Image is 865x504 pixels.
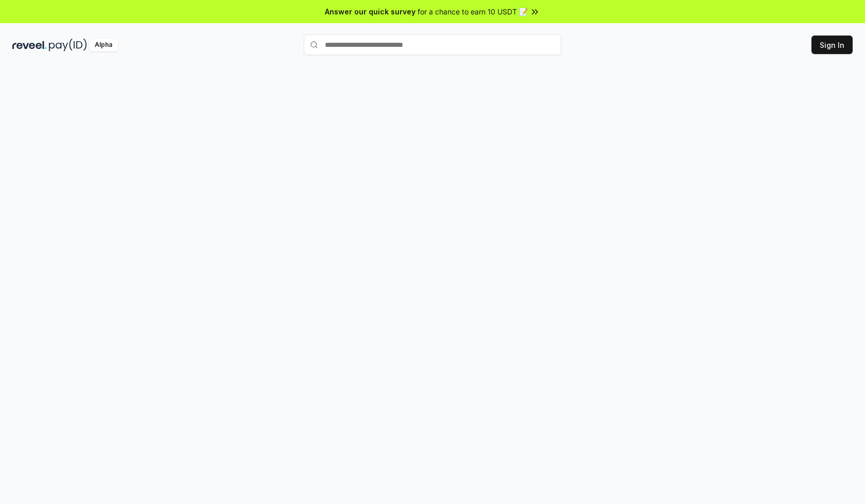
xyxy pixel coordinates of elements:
[811,36,853,54] button: Sign In
[12,39,47,51] img: reveel_dark
[89,39,118,51] div: Alpha
[325,6,416,17] span: Answer our quick survey
[49,39,87,51] img: pay_id
[418,6,528,17] span: for a chance to earn 10 USDT 📝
